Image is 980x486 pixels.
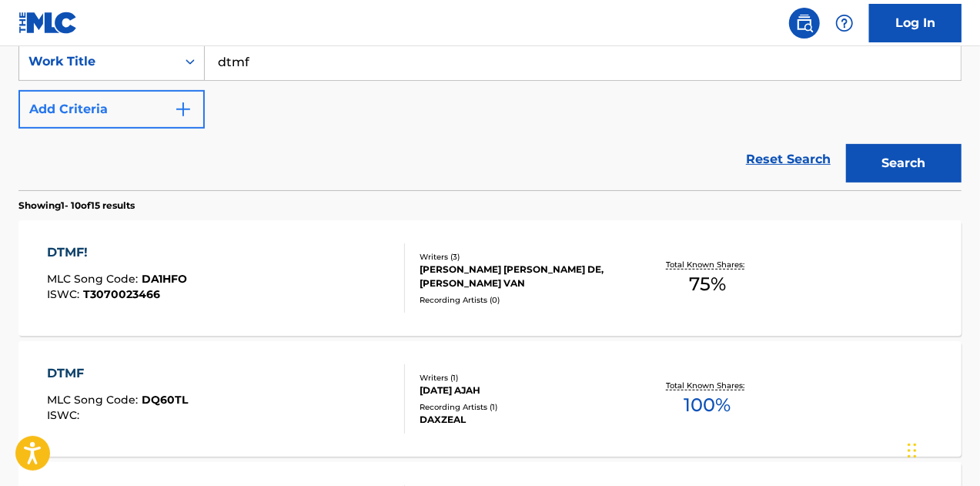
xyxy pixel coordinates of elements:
a: Log In [869,4,962,42]
img: help [835,14,854,32]
p: Showing 1 - 10 of 15 results [18,199,135,213]
div: DTMF [47,364,188,383]
span: T3070023466 [83,287,160,301]
button: Search [846,144,962,183]
div: Drag [908,427,917,474]
p: Total Known Shares: [667,380,749,391]
img: MLC Logo [18,12,78,34]
p: Total Known Shares: [667,259,749,270]
div: Writers ( 3 ) [420,251,629,263]
span: ISWC : [47,408,83,422]
div: DTMF! [47,243,187,262]
div: Recording Artists ( 0 ) [420,294,629,306]
div: Work Title [28,52,167,71]
a: Reset Search [738,142,838,176]
span: DQ60TL [142,393,188,407]
a: DTMFMLC Song Code:DQ60TLISWC:Writers (1)[DATE] AJAHRecording Artists (1)DAXZEALTotal Known Shares... [18,341,962,457]
span: MLC Song Code : [47,272,142,286]
iframe: Chat Widget [903,412,980,486]
div: Help [829,8,860,39]
span: 75 % [689,270,726,298]
img: 9d2ae6d4665cec9f34b9.svg [174,100,192,119]
a: Public Search [789,8,820,39]
a: DTMF!MLC Song Code:DA1HFOISWC:T3070023466Writers (3)[PERSON_NAME] [PERSON_NAME] DE, [PERSON_NAME]... [18,220,962,336]
div: [PERSON_NAME] [PERSON_NAME] DE, [PERSON_NAME] VAN [420,263,629,290]
div: Recording Artists ( 1 ) [420,401,629,413]
img: search [795,14,814,32]
div: DAXZEAL [420,413,629,427]
div: Writers ( 1 ) [420,372,629,384]
div: [DATE] AJAH [420,384,629,397]
span: MLC Song Code : [47,393,142,407]
span: ISWC : [47,287,83,301]
span: 100 % [684,391,731,419]
span: DA1HFO [142,272,187,286]
form: Search Form [18,42,962,190]
button: Add Criteria [18,90,205,129]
